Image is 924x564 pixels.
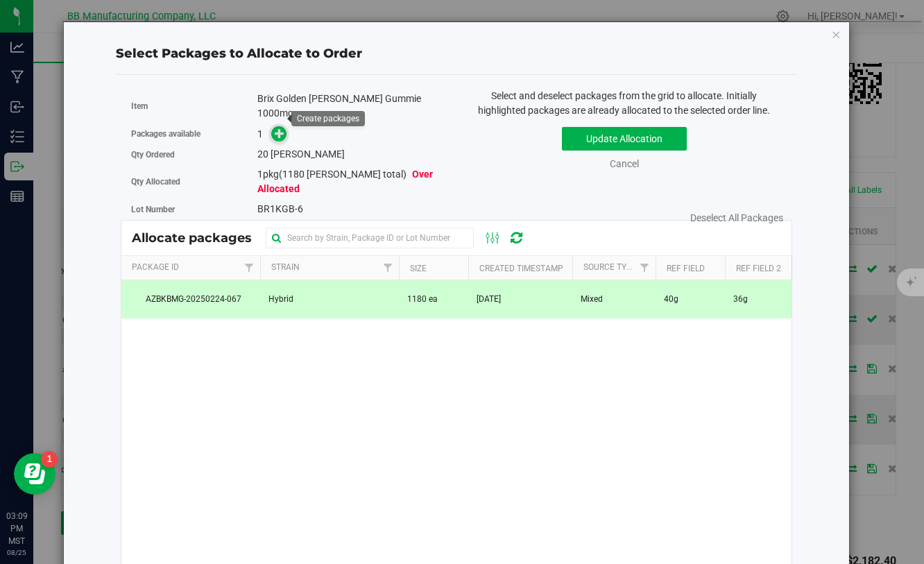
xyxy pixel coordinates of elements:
[268,293,293,306] span: Hybrid
[131,203,257,216] label: Lot Number
[41,451,58,468] iframe: Resource center unread badge
[633,256,656,280] a: Filter
[132,262,179,272] a: Package Id
[690,212,783,223] a: Deselect All Packages
[266,228,474,248] input: Search by Strain, Package ID or Lot Number
[477,293,501,306] span: [DATE]
[271,262,300,272] a: Strain
[479,264,563,273] a: Created Timestamp
[257,203,303,214] span: BR1KGB-6
[376,256,399,280] a: Filter
[257,128,263,139] span: 1
[237,256,260,280] a: Filter
[131,148,257,161] label: Qty Ordered
[581,293,603,306] span: Mixed
[667,264,705,273] a: Ref Field
[562,127,687,151] button: Update Allocation
[131,176,257,188] label: Qty Allocated
[257,169,433,194] span: pkg
[733,293,748,306] span: 36g
[279,169,407,180] span: (1180 [PERSON_NAME] total)
[583,262,637,272] a: Source Type
[130,293,252,306] span: AZBKBMG-20250224-067
[297,114,359,123] div: Create packages
[664,293,678,306] span: 40g
[478,90,770,116] span: Select and deselect packages from the grid to allocate. Initially highlighted packages are alread...
[271,148,345,160] span: [PERSON_NAME]
[257,148,268,160] span: 20
[257,92,446,121] div: Brix Golden [PERSON_NAME] Gummie 1000mg
[257,169,263,180] span: 1
[610,158,639,169] a: Cancel
[116,44,797,63] div: Select Packages to Allocate to Order
[410,264,427,273] a: Size
[132,230,266,246] span: Allocate packages
[131,128,257,140] label: Packages available
[14,453,55,495] iframe: Resource center
[407,293,438,306] span: 1180 ea
[131,100,257,112] label: Item
[736,264,781,273] a: Ref Field 2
